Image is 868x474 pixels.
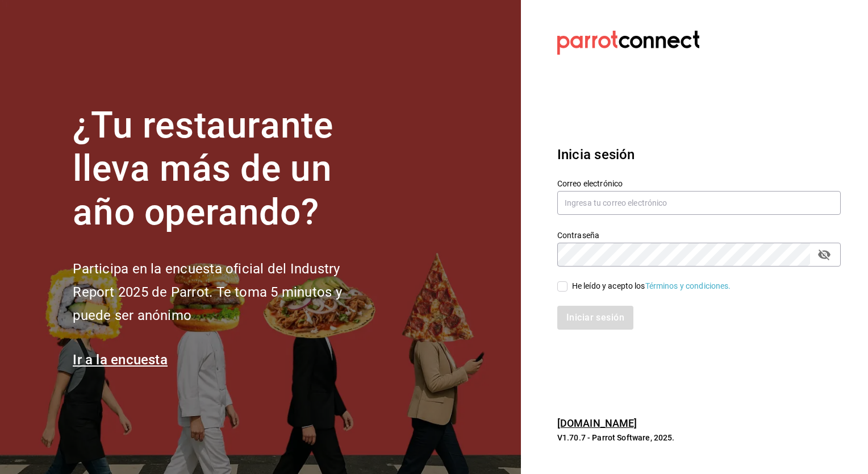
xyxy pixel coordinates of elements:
input: Ingresa tu correo electrónico [557,191,841,215]
div: He leído y acepto los [572,280,731,292]
a: Ir a la encuesta [73,352,168,368]
a: Términos y condiciones. [645,281,731,290]
label: Correo electrónico [557,179,841,187]
h2: Participa en la encuesta oficial del Industry Report 2025 de Parrot. Te toma 5 minutos y puede se... [73,257,379,327]
button: passwordField [815,245,834,264]
a: [DOMAIN_NAME] [557,417,637,429]
label: Contraseña [557,231,841,239]
h1: ¿Tu restaurante lleva más de un año operando? [73,104,379,235]
h3: Inicia sesión [557,144,841,165]
p: V1.70.7 - Parrot Software, 2025. [557,432,841,443]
